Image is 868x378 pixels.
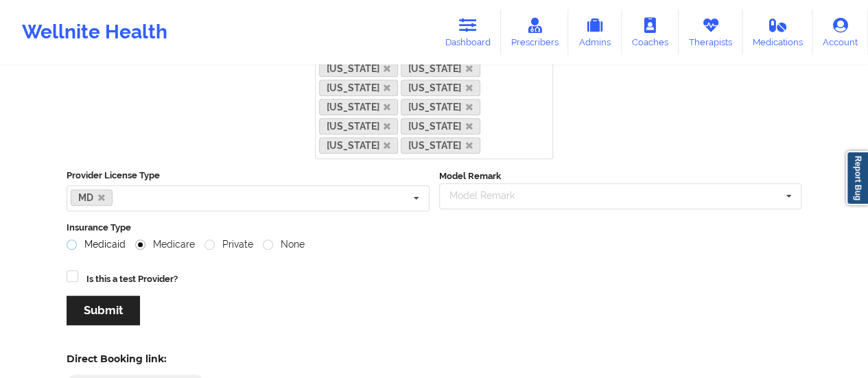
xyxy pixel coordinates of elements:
a: [US_STATE] [401,137,480,154]
a: [US_STATE] [401,118,480,134]
label: Insurance Type [67,221,801,235]
a: Coaches [622,10,679,55]
label: Model Remark [439,169,501,183]
h5: Direct Booking link: [67,353,204,365]
a: [US_STATE] [401,60,480,77]
a: [US_STATE] [319,80,399,96]
label: Is this a test Provider? [86,272,178,286]
div: Model Remark [446,188,535,204]
label: None [263,239,305,250]
a: Account [812,10,868,55]
a: Medications [742,10,813,55]
label: Medicare [135,239,195,250]
label: Medicaid [67,239,126,250]
a: [US_STATE] [319,137,399,154]
a: Admins [568,10,622,55]
label: Provider License Type [67,169,430,182]
a: Dashboard [435,10,501,55]
a: MD [71,189,113,206]
a: Prescribers [501,10,569,55]
a: [US_STATE] [319,99,399,115]
a: [US_STATE] [401,80,480,96]
a: Therapists [679,10,742,55]
label: Private [204,239,253,250]
button: Submit [67,296,140,325]
a: [US_STATE] [319,60,399,77]
a: [US_STATE] [401,99,480,115]
a: Report Bug [846,151,868,205]
a: [US_STATE] [319,118,399,134]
